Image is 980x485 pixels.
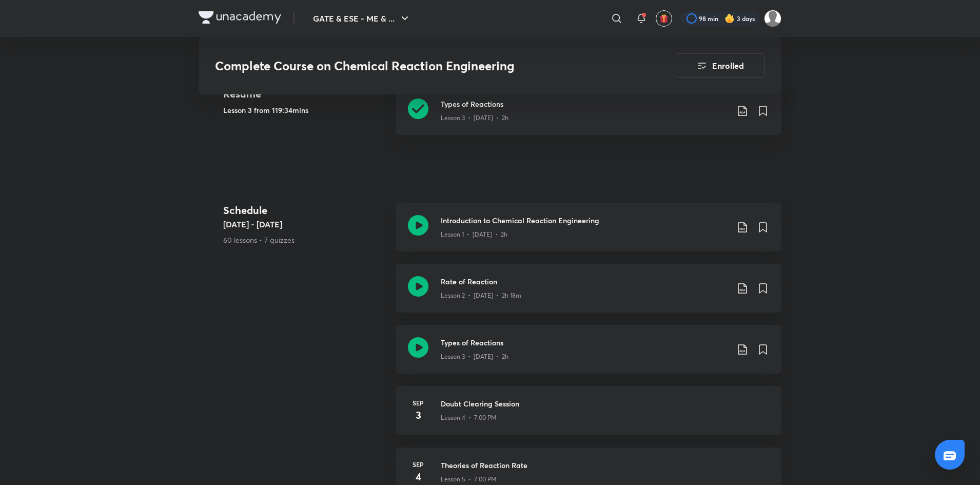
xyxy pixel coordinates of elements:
[199,11,281,24] img: Company Logo
[441,398,769,409] h3: Doubt Clearing Session
[675,53,765,78] button: Enrolled
[441,413,497,422] p: Lesson 4 • 7:00 PM
[199,11,281,26] a: Company Logo
[215,59,617,73] h3: Complete Course on Chemical Reaction Engineering
[307,8,417,29] button: GATE & ESE - ME & ...
[408,460,428,469] h6: Sep
[724,13,735,24] img: streak
[441,230,507,239] p: Lesson 1 • [DATE] • 2h
[441,276,728,287] h3: Rate of Reaction
[396,325,781,386] a: Types of ReactionsLesson 3 • [DATE] • 2h
[396,203,781,264] a: Introduction to Chemical Reaction EngineeringLesson 1 • [DATE] • 2h
[396,386,781,448] a: Sep3Doubt Clearing SessionLesson 4 • 7:00 PM
[441,215,728,226] h3: Introduction to Chemical Reaction Engineering
[659,14,669,23] img: avatar
[441,291,521,300] p: Lesson 2 • [DATE] • 2h 18m
[396,264,781,325] a: Rate of ReactionLesson 2 • [DATE] • 2h 18m
[441,113,508,123] p: Lesson 3 • [DATE] • 2h
[408,398,428,408] h6: Sep
[223,235,387,245] p: 60 lessons • 7 quizzes
[441,460,769,471] h3: Theories of Reaction Rate
[223,203,387,218] h4: Schedule
[441,99,728,109] h3: Types of Reactions
[223,105,387,115] h5: Lesson 3 from 119:34mins
[441,475,497,484] p: Lesson 5 • 7:00 PM
[441,337,728,348] h3: Types of Reactions
[656,10,672,27] button: avatar
[223,218,387,230] h5: [DATE] - [DATE]
[408,469,428,484] h4: 4
[408,408,428,423] h4: 3
[441,352,508,361] p: Lesson 3 • [DATE] • 2h
[396,86,781,147] a: Types of ReactionsLesson 3 • [DATE] • 2h
[764,10,781,27] img: Prakhar Mishra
